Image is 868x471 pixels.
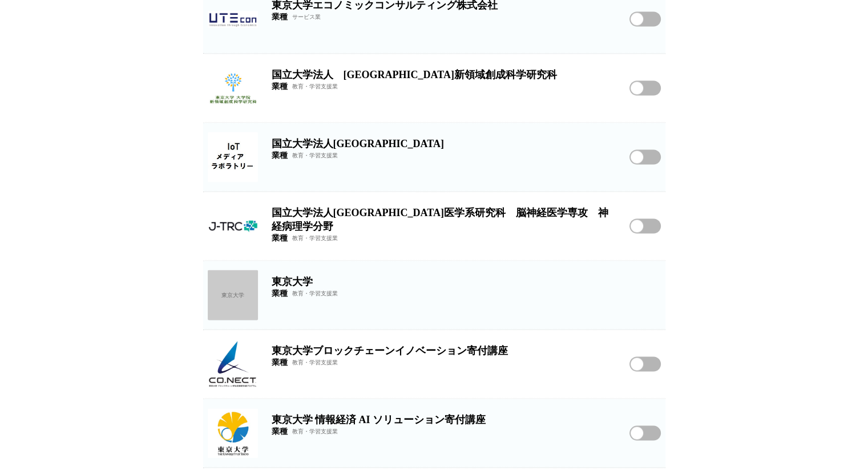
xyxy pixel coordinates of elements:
[208,270,258,320] a: 東京大学
[292,151,338,159] span: 教育・学習支援業
[272,288,288,298] span: 業種
[208,132,258,182] img: 国立大学法人東京大学 のロゴ
[292,289,338,297] span: 教育・学習支援業
[272,150,288,160] span: 業種
[272,81,288,91] span: 業種
[272,67,616,81] h2: 国立大学法人 [GEOGRAPHIC_DATA]新領域創成科学研究科
[272,343,616,357] h2: 東京大学ブロックチェーンイノベーション寄付講座
[272,205,616,233] h2: 国立大学法人[GEOGRAPHIC_DATA]医学系研究科 脳神経医学専攻 神経病理学分野
[272,426,288,436] span: 業種
[272,412,616,426] h2: 東京大学 情報経済 AI ソリューション寄付講座
[292,13,321,21] span: サービス業
[208,408,258,458] img: 東京大学 情報経済 AI ソリューション寄付講座のロゴ
[292,234,338,242] span: 教育・学習支援業
[208,63,258,113] img: 国立大学法人 東京大学 大学院新領域創成科学研究科のロゴ
[292,82,338,90] span: 教育・学習支援業
[272,357,288,367] span: 業種
[272,12,288,22] span: 業種
[272,233,288,243] span: 業種
[292,358,338,366] span: 教育・学習支援業
[292,427,338,435] span: 教育・学習支援業
[272,136,616,150] h2: 国立大学法人[GEOGRAPHIC_DATA]
[208,339,258,389] img: 東京大学ブロックチェーンイノベーション寄付講座のロゴ
[272,274,661,288] h2: 東京大学
[208,201,258,251] img: 国立大学法人東京大学 大学院医学系研究科 脳神経医学専攻 神経病理学分野のロゴ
